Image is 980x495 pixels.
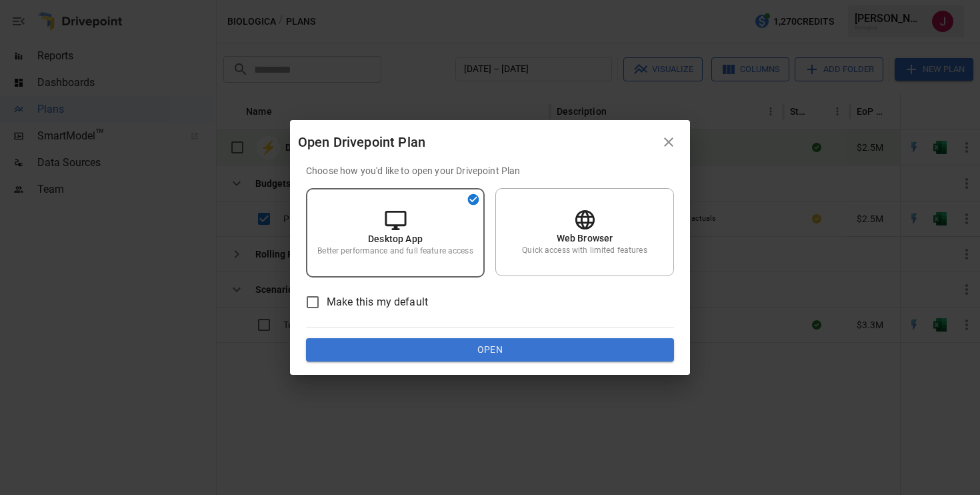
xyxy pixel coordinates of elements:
[306,164,674,177] p: Choose how you'd like to open your Drivepoint Plan
[317,245,473,257] p: Better performance and full feature access
[298,131,655,153] div: Open Drivepoint Plan
[557,231,613,245] p: Web Browser
[522,245,647,256] p: Quick access with limited features
[327,294,428,310] span: Make this my default
[306,338,674,362] button: Open
[368,232,423,245] p: Desktop App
